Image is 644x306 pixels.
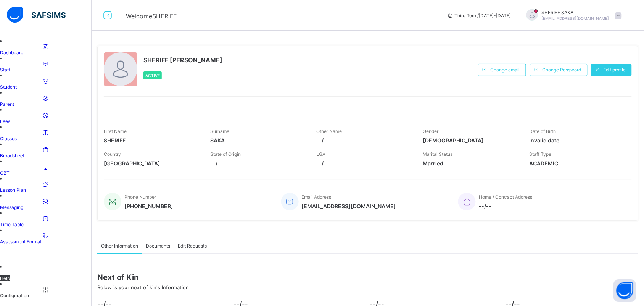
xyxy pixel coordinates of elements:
span: Below is your next of kin's Information [97,284,189,290]
img: safsims [7,7,66,23]
span: Married [423,160,518,167]
span: LGA [317,151,326,157]
span: [EMAIL_ADDRESS][DOMAIN_NAME] [542,16,609,21]
span: Other Information [101,243,138,249]
button: Open asap [613,279,636,302]
span: Active [145,73,160,78]
span: session/term information [447,13,511,18]
span: State of Origin [210,151,241,157]
span: --/-- [479,203,532,209]
span: Invalid date [529,137,624,144]
span: Surname [210,128,229,134]
span: Edit Requests [178,243,207,249]
span: Date of Birth [529,128,556,134]
div: SHERIFFSAKA [519,9,626,22]
span: Email Address [302,194,332,200]
span: --/-- [317,160,412,167]
span: SHERIFF [PERSON_NAME] [143,56,222,64]
span: [EMAIL_ADDRESS][DOMAIN_NAME] [302,203,396,209]
span: Next of Kin [97,273,638,282]
span: Phone Number [124,194,156,200]
span: Marital Status [423,151,452,157]
span: ACADEMIC [529,160,624,167]
span: SAKA [210,137,305,144]
span: --/-- [317,137,412,144]
span: [DEMOGRAPHIC_DATA] [423,137,518,144]
span: First Name [104,128,127,134]
span: Country [104,151,121,157]
span: Change email [491,67,520,73]
span: Welcome SHERIFF [126,12,177,20]
span: --/-- [210,160,305,167]
span: Documents [146,243,170,249]
span: Edit profile [604,67,626,73]
span: Change Password [543,67,581,73]
span: Home / Contract Address [479,194,532,200]
span: [PHONE_NUMBER] [124,203,173,209]
span: SHERIFF [104,137,199,144]
span: [GEOGRAPHIC_DATA] [104,160,199,167]
span: Staff Type [529,151,551,157]
span: Gender [423,128,438,134]
span: SHERIFF SAKA [542,10,609,15]
span: Other Name [317,128,342,134]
